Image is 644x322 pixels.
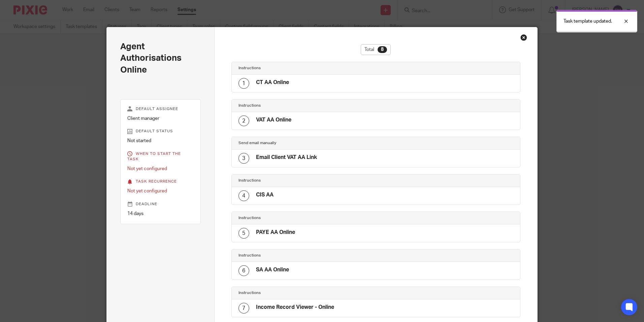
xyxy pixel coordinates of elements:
p: Not yet configured [127,188,194,194]
h4: Instructions [238,290,376,296]
h4: Send email manually [238,140,376,146]
div: 2 [238,115,249,126]
h4: Instructions [238,103,376,108]
div: Close this dialog window [520,34,527,41]
p: 14 days [127,210,194,217]
p: Not started [127,137,194,144]
div: 5 [238,228,249,239]
h4: CT AA Online [256,79,289,86]
h4: Instructions [238,65,376,71]
h4: Email Client VAT AA Link [256,154,317,161]
p: Default assignee [127,106,194,112]
h4: PAYE AA Online [256,229,295,236]
p: Deadline [127,202,194,207]
div: Total [361,44,391,55]
div: 6 [238,265,249,276]
div: 7 [238,303,249,314]
p: Client manager [127,115,194,122]
div: 4 [238,190,249,201]
h4: CIS AA [256,191,273,198]
div: 1 [238,78,249,89]
h4: Instructions [238,178,376,183]
h4: VAT AA Online [256,116,291,124]
div: 8 [378,46,387,53]
h4: Income Record Viewer - Online [256,304,334,311]
h4: Instructions [238,215,376,221]
p: Not yet configured [127,165,194,172]
h2: Agent Authorisations Online [120,41,201,76]
div: 3 [238,153,249,164]
h4: SA AA Online [256,266,289,273]
p: Task template updated. [563,18,612,25]
p: Default status [127,129,194,134]
p: Task recurrence [127,179,194,184]
h4: Instructions [238,253,376,258]
p: When to start the task [127,151,194,162]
